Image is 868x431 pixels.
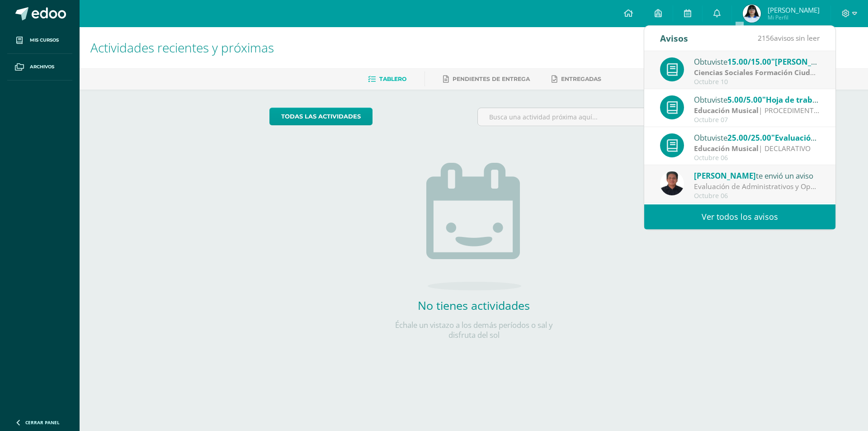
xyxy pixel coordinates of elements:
[771,133,819,143] span: "Evaluación"
[694,143,820,154] div: | DECLARATIVO
[694,56,820,67] div: Obtuviste en
[694,116,820,124] div: Octubre 07
[694,67,820,78] div: | Declarativo
[694,105,759,115] strong: Educación Musical
[660,171,684,195] img: eff8bfa388aef6dbf44d967f8e9a2edc.png
[727,57,771,67] span: 15.00/15.00
[758,33,820,43] span: avisos sin leer
[743,5,761,23] img: 10cd0ff96dcdd9aae5e100e083d68cd6.png
[7,54,72,81] a: Archivos
[694,154,820,162] div: Octubre 06
[561,76,601,82] span: Entregadas
[660,26,688,51] div: Avisos
[552,72,601,86] a: Entregadas
[368,72,406,86] a: Tablero
[694,105,820,116] div: | PROCEDIMENTAL
[443,72,530,86] a: Pendientes de entrega
[7,27,72,54] a: Mis cursos
[30,37,59,44] span: Mis cursos
[383,298,564,313] h2: No tienes actividades
[426,163,521,290] img: no_activities.png
[694,78,820,86] div: Octubre 10
[478,108,678,126] input: Busca una actividad próxima aquí...
[768,14,820,21] span: Mi Perfil
[768,5,820,14] span: [PERSON_NAME]
[694,94,820,105] div: Obtuviste en
[90,39,274,56] span: Actividades recientes y próximas
[30,63,54,71] span: Archivos
[694,132,820,143] div: Obtuviste en
[644,204,835,229] a: Ver todos los avisos
[727,133,771,143] span: 25.00/25.00
[762,95,827,105] span: "Hoja de trabajo"
[379,76,406,82] span: Tablero
[694,170,820,181] div: te envió un aviso
[25,419,60,426] span: Cerrar panel
[269,108,373,125] a: todas las Actividades
[694,181,820,192] div: Evaluación de Administrativos y Operativos: Saludos Cordiales, les pedimos favor puedan llevar la...
[694,171,756,181] span: [PERSON_NAME]
[694,192,820,200] div: Octubre 06
[383,320,564,340] p: Échale un vistazo a los demás períodos o sal y disfruta del sol
[758,33,774,43] span: 2156
[727,95,762,105] span: 5.00/5.00
[453,76,530,82] span: Pendientes de entrega
[694,143,759,153] strong: Educación Musical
